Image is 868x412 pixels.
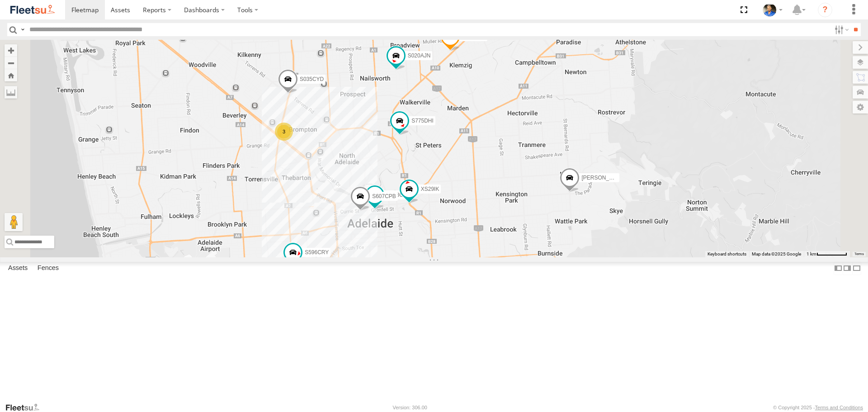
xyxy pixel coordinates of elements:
[9,4,56,16] img: fleetsu-logo-horizontal.svg
[807,251,816,256] span: 1 km
[834,262,843,275] label: Dock Summary Table to the Left
[33,262,63,275] label: Fences
[5,44,17,57] button: Zoom in
[275,123,293,141] div: 3
[408,52,431,59] span: S020AJN
[372,194,396,200] span: S607CPB
[815,405,863,410] a: Terms and Conditions
[5,57,17,69] button: Zoom out
[708,251,746,257] button: Keyboard shortcuts
[421,186,439,192] span: XS29IK
[19,23,26,36] label: Search Query
[853,101,868,114] label: Map Settings
[818,3,832,17] i: ?
[5,403,47,412] a: Visit our Website
[393,405,427,410] div: Version: 306.00
[854,252,864,256] a: Terms (opens in new tab)
[4,262,32,275] label: Assets
[831,23,850,36] label: Search Filter Options
[759,3,786,17] div: Matt Draper
[5,213,23,231] button: Drag Pegman onto the map to open Street View
[5,69,17,81] button: Zoom Home
[411,118,434,124] span: S775DHI
[581,175,626,181] span: [PERSON_NAME]
[843,262,852,275] label: Dock Summary Table to the Right
[300,76,324,83] span: S035CYD
[852,262,861,275] label: Hide Summary Table
[752,251,801,256] span: Map data ©2025 Google
[804,251,850,257] button: Map scale: 1 km per 64 pixels
[773,405,863,410] div: © Copyright 2025 -
[5,86,17,99] label: Measure
[305,250,329,256] span: S596CRY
